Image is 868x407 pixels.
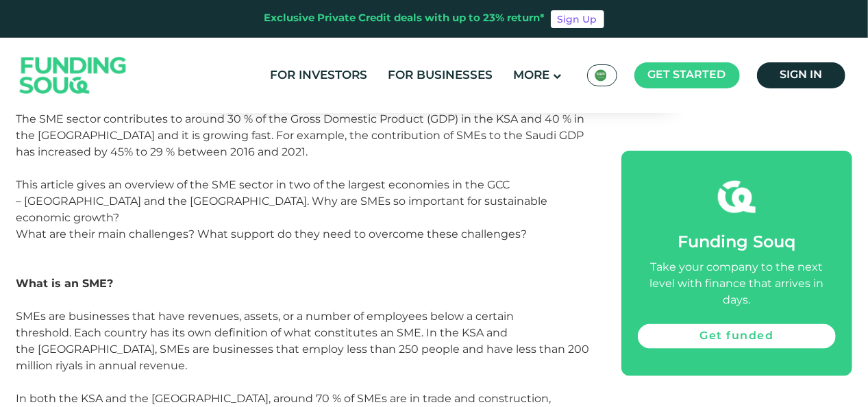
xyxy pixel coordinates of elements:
[16,308,591,325] div: SMEs are businesses that have revenues, assets, or a number of employees below a certain
[16,193,591,226] div: – [GEOGRAPHIC_DATA] and the [GEOGRAPHIC_DATA]. Why are SMEs so important for sustainable economic...
[16,177,591,193] div: This article gives an overview of the SME sector in two of the largest economies in the GCC
[385,64,497,87] a: For Businesses
[678,235,795,251] span: Funding Souq
[16,226,591,243] div: What are their main challenges? What support do they need to overcome these challenges?
[638,260,835,309] div: Take your company to the next level with finance that arrives in days.
[780,70,822,80] span: Sign in
[757,62,845,88] a: Sign in
[718,178,756,216] img: fsicon
[638,324,835,349] a: Get funded
[6,41,140,110] img: Logo
[514,70,550,82] span: More
[16,277,114,290] strong: What is an SME?
[267,64,371,87] a: For Investors
[16,111,591,160] div: The SME sector contributes to around 30 % of the Gross Domestic Product (GDP) in the KSA and 40 %...
[595,69,607,82] img: SA Flag
[551,10,604,28] a: Sign Up
[648,70,726,80] span: Get started
[264,11,545,27] div: Exclusive Private Credit deals with up to 23% return*
[16,325,591,374] div: threshold. Each country has its own definition of what constitutes an SME. In the KSA and the [GE...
